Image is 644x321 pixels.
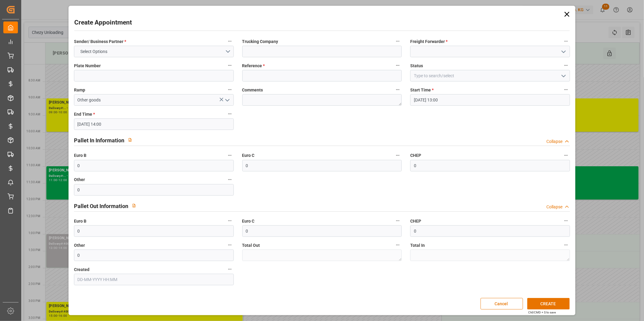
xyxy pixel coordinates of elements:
span: Created [74,266,89,273]
div: Collapse [546,204,562,210]
input: DD-MM-YYYY HH:MM [74,274,234,285]
button: Total In [562,241,570,249]
button: Created [226,265,234,273]
h2: Pallet Out Information [74,202,128,210]
button: CREATE [527,298,570,309]
button: Freight Forwarder * [562,37,570,45]
div: Ctrl/CMD + S to save [528,310,556,315]
button: View description [128,200,140,211]
button: Euro B [226,217,234,225]
span: Start Time [410,87,434,93]
button: Euro B [226,151,234,159]
button: Other [226,176,234,184]
button: Cancel [481,298,523,309]
button: Ramp [226,86,234,94]
span: Ramp [74,87,85,93]
button: End Time * [226,110,234,118]
button: View description [124,134,136,146]
button: Euro C [394,217,402,225]
span: Trucking Company [242,38,278,45]
span: Euro C [242,218,255,224]
button: open menu [74,46,234,57]
span: End Time [74,111,95,117]
input: Type to search/select [410,70,570,81]
button: Total Out [394,241,402,249]
span: Plate Number [74,63,101,69]
button: Comments [394,86,402,94]
span: Reference [242,63,265,69]
button: Reference * [394,61,402,69]
button: Plate Number [226,61,234,69]
span: Euro B [74,218,86,224]
button: CHEP [562,217,570,225]
span: Freight Forwarder [410,38,448,45]
span: Select Options [77,48,110,55]
span: Euro B [74,152,86,159]
button: open menu [559,71,568,81]
button: CHEP [562,151,570,159]
span: Euro C [242,152,255,159]
button: Status [562,61,570,69]
span: Status [410,63,423,69]
span: Total In [410,242,425,249]
span: Comments [242,87,263,93]
span: CHEP [410,218,421,224]
span: Other [74,177,85,183]
button: open menu [222,95,231,105]
button: Other [226,241,234,249]
span: Other [74,242,85,249]
span: Total Out [242,242,260,249]
span: Sender/ Business Partner [74,38,126,45]
h2: Pallet In Information [74,136,124,144]
input: DD-MM-YYYY HH:MM [410,94,570,106]
button: Start Time * [562,86,570,94]
button: Trucking Company [394,37,402,45]
input: Type to search/select [74,94,234,106]
span: CHEP [410,152,421,159]
button: open menu [559,47,568,56]
button: Euro C [394,151,402,159]
button: Sender/ Business Partner * [226,37,234,45]
h2: Create Appointment [74,18,132,28]
div: Collapse [546,138,562,145]
input: DD-MM-YYYY HH:MM [74,118,234,130]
